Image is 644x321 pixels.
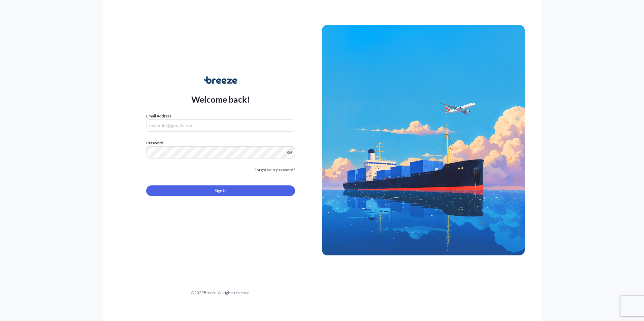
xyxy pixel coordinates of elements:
button: Sign In [146,185,295,196]
img: Ship illustration [322,25,525,255]
p: Welcome back! [191,94,250,105]
div: © 2025 Breeze. All rights reserved. [119,289,322,296]
input: example@gmail.com [146,119,295,132]
label: Password [146,140,295,146]
a: Forgot your password? [254,167,295,173]
button: Show password [287,150,292,155]
span: Sign In [215,187,227,194]
label: Email Address [146,113,171,119]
